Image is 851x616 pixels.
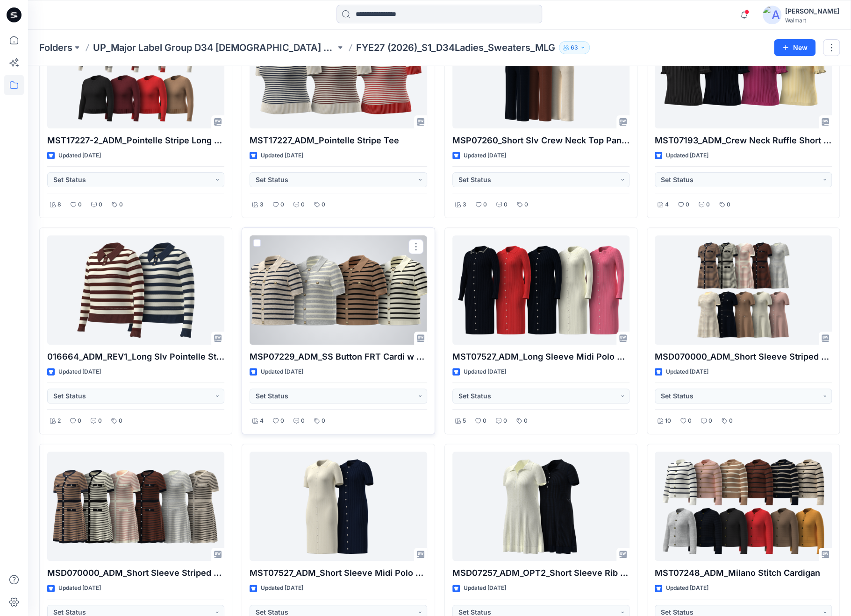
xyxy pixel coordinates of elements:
[301,200,305,210] p: 0
[666,151,708,161] p: Updated [DATE]
[58,367,101,377] p: Updated [DATE]
[99,200,102,210] p: 0
[655,566,832,580] p: MST07248_ADM_Milano Stitch Cardigan
[464,367,506,377] p: Updated [DATE]
[763,6,781,24] img: avatar
[655,350,832,363] p: MSD070000_ADM_Short Sleeve Striped Crew Neck Dress
[774,39,815,56] button: New
[93,41,336,54] a: UP_Major Label Group D34 [DEMOGRAPHIC_DATA] Sweaters
[78,416,81,426] p: 0
[666,367,708,377] p: Updated [DATE]
[119,416,122,426] p: 0
[785,6,839,17] div: [PERSON_NAME]
[47,452,224,561] a: MSD070000_ADM_Short Sleeve Striped Crew Neck Dress opT 2
[785,17,839,24] div: Walmart
[665,200,669,210] p: 4
[261,367,303,377] p: Updated [DATE]
[47,235,224,345] a: 016664_ADM_REV1_Long Slv Pointelle Stripe (KG2)
[58,151,101,161] p: Updated [DATE]
[452,452,629,561] a: MSD07257_ADM_OPT2_Short Sleeve Rib Polo Dress(1)
[58,583,101,593] p: Updated [DATE]
[322,200,325,210] p: 0
[665,416,671,426] p: 10
[250,235,427,345] a: MSP07229_ADM_SS Button FRT Cardi w Chest
[708,416,712,426] p: 0
[280,200,284,210] p: 0
[47,134,224,147] p: MST17227-2_ADM_Pointelle Stripe Long Slv
[261,151,303,161] p: Updated [DATE]
[47,19,224,128] a: MST17227-2_ADM_Pointelle Stripe Long Slv
[260,200,264,210] p: 3
[250,19,427,128] a: MST17227_ADM_Pointelle Stripe Tee
[452,19,629,128] a: MSP07260_Short Slv Crew Neck Top Pant Set
[452,566,629,580] p: MSD07257_ADM_OPT2_Short Sleeve Rib Polo Dress(1)
[686,200,689,210] p: 0
[655,19,832,128] a: MST07193_ADM_Crew Neck Ruffle Short Slv Sweater
[655,235,832,345] a: MSD070000_ADM_Short Sleeve Striped Crew Neck Dress
[119,200,123,210] p: 0
[250,452,427,561] a: MST07527_ADM_Short Sleeve Midi Polo Dress(2)
[322,416,325,426] p: 0
[483,416,486,426] p: 0
[464,151,506,161] p: Updated [DATE]
[452,134,629,147] p: MSP07260_Short Slv Crew Neck Top Pant Set
[39,41,72,54] a: Folders
[260,416,264,426] p: 4
[250,134,427,147] p: MST17227_ADM_Pointelle Stripe Tee
[727,200,730,210] p: 0
[280,416,284,426] p: 0
[452,350,629,363] p: MST07527_ADM_Long Sleeve Midi Polo Dress(2)
[464,583,506,593] p: Updated [DATE]
[78,200,82,210] p: 0
[57,200,61,210] p: 8
[666,583,708,593] p: Updated [DATE]
[688,416,692,426] p: 0
[571,42,578,53] p: 63
[98,416,102,426] p: 0
[655,452,832,561] a: MST07248_ADM_Milano Stitch Cardigan
[356,41,555,54] p: FYE27 (2026)_S1_D34Ladies_Sweaters_MLG
[655,134,832,147] p: MST07193_ADM_Crew Neck Ruffle Short Slv Sweater
[706,200,710,210] p: 0
[57,416,61,426] p: 2
[301,416,305,426] p: 0
[524,200,528,210] p: 0
[729,416,733,426] p: 0
[503,416,507,426] p: 0
[524,416,528,426] p: 0
[463,416,466,426] p: 5
[483,200,487,210] p: 0
[559,41,590,54] button: 63
[452,235,629,345] a: MST07527_ADM_Long Sleeve Midi Polo Dress(2)
[504,200,508,210] p: 0
[250,350,427,363] p: MSP07229_ADM_SS Button FRT Cardi w Chest
[261,583,303,593] p: Updated [DATE]
[47,566,224,580] p: MSD070000_ADM_Short Sleeve Striped Crew Neck Dress opT 2
[47,350,224,363] p: 016664_ADM_REV1_Long Slv Pointelle Stripe (KG2)
[463,200,466,210] p: 3
[250,566,427,580] p: MST07527_ADM_Short Sleeve Midi Polo Dress(2)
